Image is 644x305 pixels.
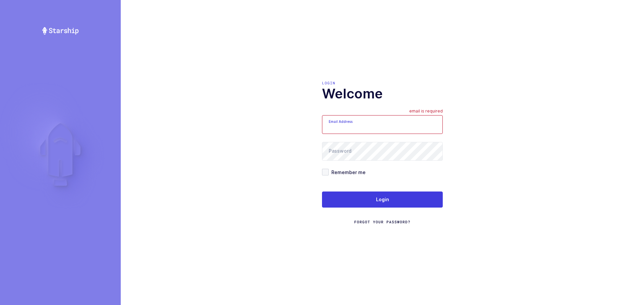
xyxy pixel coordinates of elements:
h1: Welcome [322,86,443,102]
input: Email Address [322,115,443,134]
span: Remember me [329,169,366,175]
input: Password [322,142,443,161]
div: Login [322,80,443,86]
button: Login [322,192,443,208]
img: Starship [42,27,79,35]
span: Login [376,196,389,203]
a: Forgot Your Password? [354,219,411,225]
div: email is required [409,108,443,115]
